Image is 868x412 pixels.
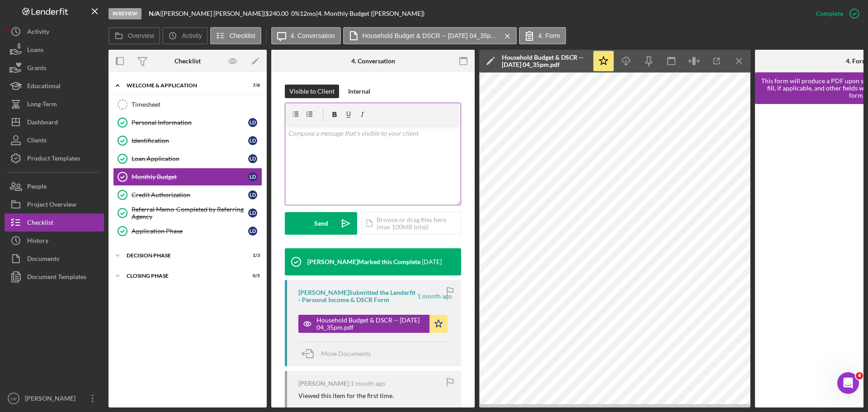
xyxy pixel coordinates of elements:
[132,155,248,162] div: Loan Application
[5,268,104,286] button: Document Templates
[291,10,300,17] div: 0 %
[502,54,588,68] div: Household Budget & DSCR -- [DATE] 04_35pm.pdf
[300,10,316,17] div: 12 mo
[230,32,255,39] label: Checklist
[298,342,380,365] button: Move Documents
[350,380,385,387] time: 2025-07-28 20:20
[248,208,257,218] div: L D
[298,315,448,333] button: Household Budget & DSCR -- [DATE] 04_35pm.pdf
[316,10,425,17] div: | 4. Monthly Budget ([PERSON_NAME])
[127,253,237,258] div: Decision Phase
[248,136,257,145] div: L D
[113,168,262,186] a: Monthly BudgetLD
[244,273,260,279] div: 0 / 5
[108,27,160,44] button: Overview
[175,57,201,65] div: Checklist
[132,119,248,126] div: Personal Information
[162,27,208,44] button: Activity
[314,212,328,235] div: Send
[113,186,262,204] a: Credit AuthorizationLD
[271,27,341,44] button: 4. Conversation
[210,27,261,44] button: Checklist
[289,85,335,98] div: Visible to Client
[321,350,371,357] span: Move Documents
[807,5,863,23] button: Complete
[244,253,260,258] div: 1 / 3
[132,101,262,108] div: Timesheet
[113,114,262,132] a: Personal InformationLD
[248,227,257,236] div: L D
[113,222,262,240] a: Application PhaseLD
[846,57,868,65] div: 4. Form
[422,258,442,265] time: 2025-08-12 17:07
[265,10,291,17] div: $240.00
[348,85,370,98] div: Internal
[127,83,237,88] div: Welcome & Application
[149,9,160,17] b: N/A
[307,258,420,265] div: [PERSON_NAME] Marked this Complete
[248,118,257,127] div: L D
[113,150,262,168] a: Loan ApplicationLD
[132,191,248,199] div: Credit Authorization
[298,380,349,387] div: [PERSON_NAME]
[132,206,248,220] div: Referral Memo-Completed by Referring Agency
[108,8,142,19] div: In Review
[113,204,262,222] a: Referral Memo-Completed by Referring AgencyLD
[351,57,395,65] div: 4. Conversation
[285,85,339,98] button: Visible to Client
[132,227,248,235] div: Application Phase
[816,5,843,23] div: Complete
[10,396,17,401] text: LW
[127,273,237,279] div: Closing Phase
[248,154,257,163] div: L D
[5,389,104,407] button: LW[PERSON_NAME]
[132,137,248,144] div: Identification
[113,95,262,114] a: Timesheet
[149,10,162,17] div: |
[285,212,357,235] button: Send
[113,132,262,150] a: IdentificationLD
[244,83,260,88] div: 7 / 8
[316,317,425,331] div: Household Budget & DSCR -- [DATE] 04_35pm.pdf
[23,389,81,410] div: [PERSON_NAME]
[519,27,566,44] button: 4. Form
[162,10,265,17] div: [PERSON_NAME] [PERSON_NAME] |
[248,190,257,199] div: L D
[298,289,416,303] div: [PERSON_NAME] Submitted the Lenderfit - Personal Income & DSCR Form
[27,268,86,288] div: Document Templates
[343,27,517,44] button: Household Budget & DSCR -- [DATE] 04_35pm.pdf
[417,293,452,300] time: 2025-07-28 20:35
[837,372,859,394] iframe: Intercom live chat
[344,85,375,98] button: Internal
